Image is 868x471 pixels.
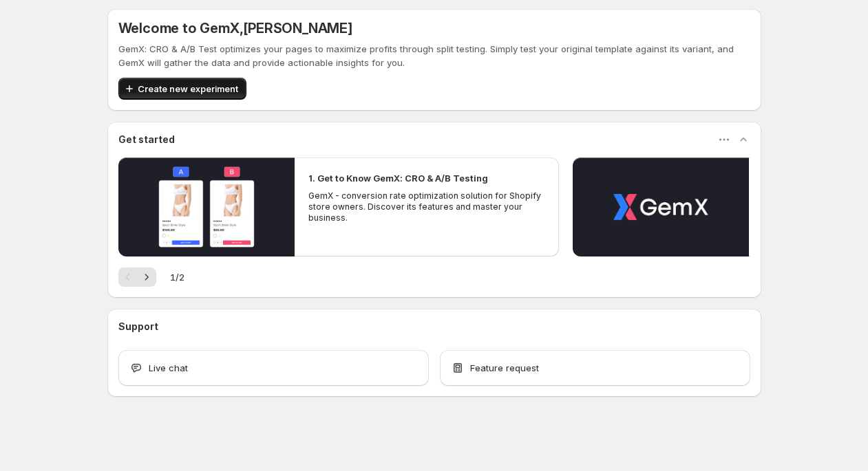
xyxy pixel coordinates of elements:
[470,361,539,375] span: Feature request
[118,78,246,100] button: Create new experiment
[170,270,184,284] span: 1 / 2
[118,133,175,146] h3: Get started
[118,157,295,256] button: Play video
[149,361,188,375] span: Live chat
[118,42,750,69] p: GemX: CRO & A/B Test optimizes your pages to maximize profits through split testing. Simply test ...
[118,20,352,36] h5: Welcome to GemX
[118,267,156,287] nav: Pagination
[240,20,352,36] span: , [PERSON_NAME]
[137,267,156,287] button: Next
[138,82,238,96] span: Create new experiment
[118,320,158,333] h3: Support
[308,190,545,223] p: GemX - conversion rate optimization solution for Shopify store owners. Discover its features and ...
[308,171,488,185] h2: 1. Get to Know GemX: CRO & A/B Testing
[573,157,749,256] button: Play video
